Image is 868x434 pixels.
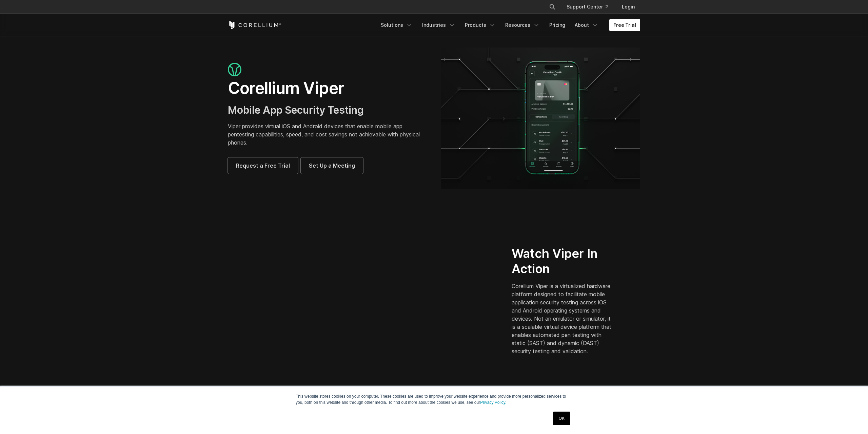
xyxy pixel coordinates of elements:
[377,19,640,31] div: Navigation Menu
[561,1,614,13] a: Support Center
[236,162,290,170] span: Request a Free Trial
[228,104,364,116] span: Mobile App Security Testing
[609,19,640,31] a: Free Trial
[296,393,572,405] p: This website stores cookies on your computer. These cookies are used to improve your website expe...
[228,21,282,29] a: Corellium Home
[461,19,500,31] a: Products
[228,122,427,147] p: Viper provides virtual iOS and Android devices that enable mobile app pentesting capabilities, sp...
[501,19,544,31] a: Resources
[545,19,569,31] a: Pricing
[571,19,603,31] a: About
[512,246,614,277] h2: Watch Viper In Action
[541,1,640,13] div: Navigation Menu
[441,48,640,189] img: viper_hero
[228,157,298,174] a: Request a Free Trial
[546,1,558,13] button: Search
[512,282,614,355] p: Corellium Viper is a virtualized hardware platform designed to facilitate mobile application secu...
[480,400,506,405] a: Privacy Policy.
[377,19,417,31] a: Solutions
[228,63,241,77] img: viper_icon_large
[616,1,640,13] a: Login
[418,19,459,31] a: Industries
[228,78,427,98] h1: Corellium Viper
[553,412,570,425] a: OK
[309,162,355,170] span: Set Up a Meeting
[301,157,363,174] a: Set Up a Meeting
